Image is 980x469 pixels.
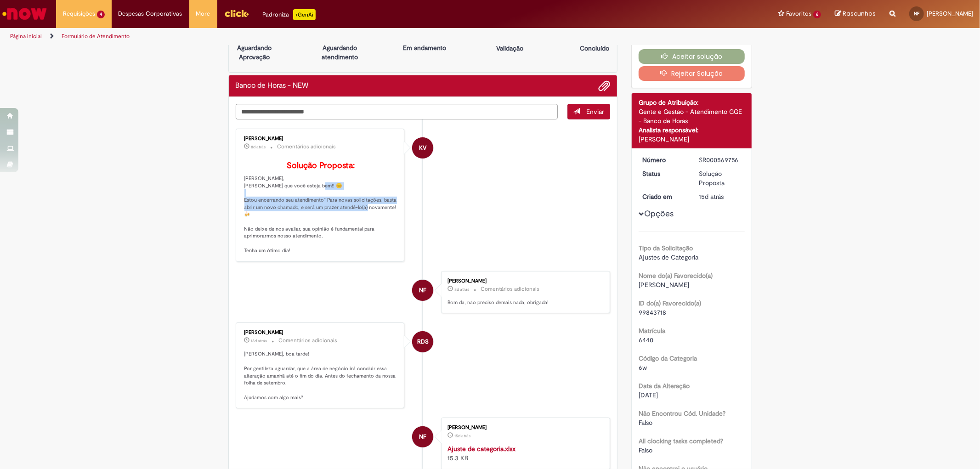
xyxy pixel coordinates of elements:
[639,281,689,289] span: [PERSON_NAME]
[454,287,469,292] time: 23/09/2025 10:43:39
[10,33,42,40] a: Página inicial
[639,418,652,427] span: Falso
[567,104,610,119] button: Enviar
[196,9,210,18] span: More
[244,350,397,401] p: [PERSON_NAME], boa tarde! Por gentileza aguardar, que a área de negócio irá concluir essa alteraç...
[251,144,266,150] time: 23/09/2025 11:15:29
[244,136,397,141] div: [PERSON_NAME]
[7,28,646,45] ul: Trilhas de página
[635,192,692,201] dt: Criado em
[263,9,316,20] div: Padroniza
[448,444,600,463] div: 15.3 KB
[278,143,336,151] small: Comentários adicionais
[251,338,267,344] span: 13d atrás
[813,11,821,18] span: 6
[843,9,876,18] span: Rascunhos
[419,279,426,301] span: NF
[63,9,95,18] span: Requisições
[412,331,433,352] div: Raquel De Souza
[454,433,470,439] time: 16/09/2025 12:29:28
[639,437,723,445] b: All clocking tasks completed?
[639,391,658,399] span: [DATE]
[639,336,653,344] span: 6440
[598,80,610,92] button: Adicionar anexos
[236,104,558,119] textarea: Digite sua mensagem aqui...
[639,446,652,454] span: Falso
[448,425,600,430] div: [PERSON_NAME]
[119,9,182,18] span: Despesas Corporativas
[454,287,469,292] span: 8d atrás
[835,10,876,18] a: Rascunhos
[639,271,713,280] b: Nome do(a) Favorecido(a)
[251,338,267,344] time: 18/09/2025 17:47:21
[699,169,742,187] div: Solução Proposta
[635,155,692,164] dt: Número
[419,137,426,159] span: KV
[496,44,523,53] p: Validação
[417,331,429,353] span: RDS
[419,426,426,448] span: NF
[639,253,698,261] span: Ajustes de Categoria
[580,44,609,53] p: Concluído
[244,330,397,335] div: [PERSON_NAME]
[639,354,697,362] b: Código da Categoria
[639,135,745,144] div: [PERSON_NAME]
[639,98,745,107] div: Grupo de Atribuição:
[639,327,665,335] b: Matrícula
[1,5,48,23] img: ServiceNow
[699,155,742,164] div: SR000569756
[317,43,362,62] p: Aguardando atendimento
[251,144,266,150] span: 8d atrás
[232,43,277,62] p: Aguardando Aprovação
[244,161,397,254] p: [PERSON_NAME], [PERSON_NAME] que você esteja bem!! 😊 Estou encerrando seu atendimento" Para novas...
[786,9,811,18] span: Favoritos
[639,49,745,64] button: Aceitar solução
[481,285,539,293] small: Comentários adicionais
[635,169,692,178] dt: Status
[403,43,446,52] p: Em andamento
[639,107,745,125] div: Gente e Gestão - Atendimento GGE - Banco de Horas
[914,11,919,17] span: NF
[412,426,433,447] div: Nicole Flausino Fratoni
[639,363,647,372] span: 6w
[699,192,724,201] time: 16/09/2025 12:30:55
[639,299,701,307] b: ID do(a) Favorecido(a)
[287,160,355,171] b: Solução Proposta:
[97,11,105,18] span: 4
[62,33,130,40] a: Formulário de Atendimento
[639,409,725,418] b: Não Encontrou Cód. Unidade?
[236,82,309,90] h2: Banco de Horas - NEW Histórico de tíquete
[699,192,724,201] span: 15d atrás
[639,244,693,252] b: Tipo da Solicitação
[639,125,745,135] div: Analista responsável:
[927,10,973,17] span: [PERSON_NAME]
[448,278,600,284] div: [PERSON_NAME]
[412,280,433,301] div: Nicole Flausino Fratoni
[639,382,690,390] b: Data da Alteração
[586,107,604,116] span: Enviar
[454,433,470,439] span: 15d atrás
[293,9,316,20] p: +GenAi
[699,192,742,201] div: 16/09/2025 12:30:55
[639,308,666,316] span: 99843718
[448,299,600,306] p: Bom da, não preciso demais nada, obrigada!
[279,337,338,345] small: Comentários adicionais
[224,6,249,20] img: click_logo_yellow_360x200.png
[639,66,745,81] button: Rejeitar Solução
[412,137,433,158] div: Karine Vieira
[448,445,515,453] a: Ajuste de categoria.xlsx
